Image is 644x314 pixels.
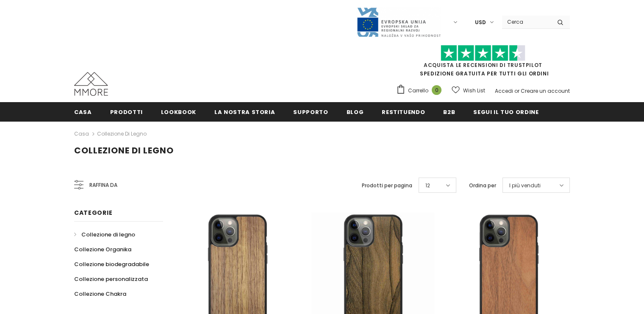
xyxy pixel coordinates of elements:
[74,275,148,283] span: Collezione personalizzata
[161,108,196,116] span: Lookbook
[475,18,486,27] span: USD
[382,102,425,121] a: Restituendo
[396,49,570,77] span: SPEDIZIONE GRATUITA PER TUTTI GLI ORDINI
[452,83,485,98] a: Wish List
[356,7,441,38] img: Javni Razpis
[74,245,131,253] span: Collezione Organika
[443,102,455,121] a: B2B
[74,227,135,242] a: Collezione di legno
[356,18,441,25] a: Javni Razpis
[509,181,541,190] span: I più venduti
[347,108,364,116] span: Blog
[441,45,525,61] img: Fidati di Pilot Stars
[74,257,149,272] a: Collezione biodegradabile
[161,102,196,121] a: Lookbook
[74,260,149,268] span: Collezione biodegradabile
[110,102,143,121] a: Prodotti
[293,102,328,121] a: supporto
[97,130,147,137] a: Collezione di legno
[408,86,428,95] span: Carrello
[74,208,112,217] span: Categorie
[432,85,441,95] span: 0
[293,108,328,116] span: supporto
[74,108,92,116] span: Casa
[74,102,92,121] a: Casa
[74,272,148,286] a: Collezione personalizzata
[425,181,430,190] span: 12
[473,108,539,116] span: Segui il tuo ordine
[74,144,174,156] span: Collezione di legno
[214,108,275,116] span: La nostra storia
[89,181,117,190] span: Raffina da
[382,108,425,116] span: Restituendo
[521,87,570,94] a: Creare un account
[424,61,542,69] a: Acquista le recensioni di TrustPilot
[110,108,143,116] span: Prodotti
[495,87,513,94] a: Accedi
[463,86,485,95] span: Wish List
[347,102,364,121] a: Blog
[469,181,496,190] label: Ordina per
[74,242,131,257] a: Collezione Organika
[81,231,135,239] span: Collezione di legno
[74,72,108,96] img: Casi MMORE
[74,129,89,139] a: Casa
[396,84,446,97] a: Carrello 0
[214,102,275,121] a: La nostra storia
[473,102,539,121] a: Segui il tuo ordine
[514,87,519,94] span: or
[502,16,551,28] input: Search Site
[74,290,126,298] span: Collezione Chakra
[362,181,412,190] label: Prodotti per pagina
[443,108,455,116] span: B2B
[74,286,126,301] a: Collezione Chakra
